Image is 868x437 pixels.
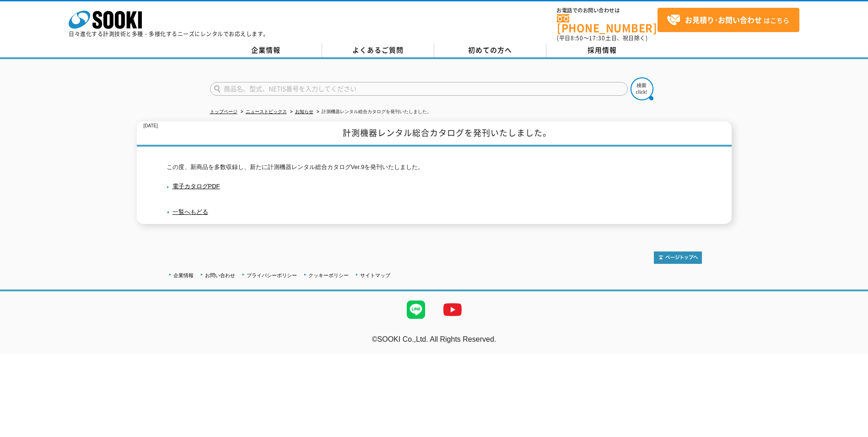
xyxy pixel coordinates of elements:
a: よくあるご質問 [322,44,434,57]
span: はこちら [667,13,789,27]
strong: お見積り･お問い合わせ [685,14,762,25]
a: クッキーポリシー [308,273,349,278]
input: 商品名、型式、NETIS番号を入力してください [210,82,628,96]
a: テストMail [833,345,868,353]
span: お電話でのお問い合わせは [557,8,658,13]
span: (平日 ～ 土日、祝日除く) [557,34,647,42]
a: ニューストピックス [246,109,287,114]
a: お知らせ [295,109,313,114]
a: トップページ [210,109,237,114]
h1: 計測機器レンタル総合カタログを発刊いたしました。 [137,121,732,147]
img: YouTube [434,291,471,328]
p: この度、新商品を多数収録し、新たに計測機器レンタル総合カタログVer.9を発刊いたしました。 [167,163,702,172]
a: お問い合わせ [205,273,235,278]
p: [DATE] [144,121,158,131]
p: 日々進化する計測技術と多種・多様化するニーズにレンタルでお応えします。 [69,31,269,37]
span: 8:50 [571,34,583,42]
a: [PHONE_NUMBER] [557,14,658,33]
img: トップページへ [654,251,702,264]
a: 採用情報 [546,44,658,57]
a: 電子カタログPDF [167,183,220,190]
li: 計測機器レンタル総合カタログを発刊いたしました。 [315,107,431,117]
a: お見積り･お問い合わせはこちら [658,8,799,32]
span: 17:30 [589,34,605,42]
img: btn_search.png [631,77,653,100]
span: 初めての方へ [468,45,512,55]
a: 企業情報 [210,44,322,57]
a: 初めての方へ [434,44,546,57]
a: サイトマップ [360,273,390,278]
a: 企業情報 [173,273,194,278]
a: プライバシーポリシー [247,273,297,278]
a: 一覧へもどる [173,208,208,215]
img: LINE [398,291,434,328]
